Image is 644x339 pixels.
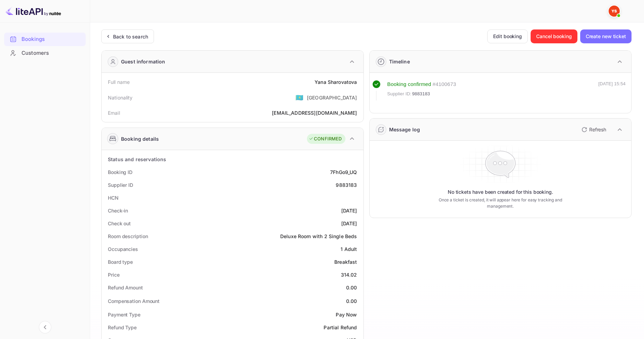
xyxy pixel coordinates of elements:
[589,126,606,133] p: Refresh
[280,233,357,240] div: Deluxe Room with 2 Single Beds
[22,49,82,57] div: Customers
[113,33,148,40] div: Back to search
[272,109,357,116] div: [EMAIL_ADDRESS][DOMAIN_NAME]
[324,324,357,331] div: Partial Refund
[389,58,410,65] div: Timeline
[108,94,133,101] div: Nationality
[4,33,86,46] div: Bookings
[341,220,357,227] div: [DATE]
[309,136,342,142] div: CONFIRMED
[307,94,357,101] div: [GEOGRAPHIC_DATA]
[341,271,357,278] div: 314.02
[315,78,357,86] div: Yana Sharovatova
[4,33,86,45] a: Bookings
[108,311,140,318] div: Payment Type
[4,46,86,59] a: Customers
[108,168,132,176] div: Booking ID
[108,78,130,86] div: Full name
[108,324,137,331] div: Refund Type
[108,284,143,291] div: Refund Amount
[598,80,626,101] div: [DATE] 15:54
[346,297,357,305] div: 0.00
[531,29,577,43] button: Cancel booking
[389,126,420,133] div: Message log
[334,258,357,266] div: Breakfast
[4,46,86,60] div: Customers
[108,220,131,227] div: Check out
[430,197,571,209] p: Once a ticket is created, it will appear here for easy tracking and management.
[432,80,456,88] div: # 4100673
[108,109,120,116] div: Email
[412,90,430,97] span: 9883183
[580,29,632,43] button: Create new ticket
[108,156,166,163] div: Status and reservations
[341,207,357,214] div: [DATE]
[22,35,82,43] div: Bookings
[341,245,357,253] div: 1 Adult
[108,181,133,189] div: Supplier ID
[387,90,412,97] span: Supplier ID:
[108,258,133,266] div: Board type
[295,91,303,104] span: United States
[336,181,357,189] div: 9883183
[108,297,160,305] div: Compensation Amount
[6,6,61,17] img: LiteAPI logo
[577,124,609,135] button: Refresh
[108,271,120,278] div: Price
[336,311,357,318] div: Pay Now
[108,233,148,240] div: Room description
[108,245,138,253] div: Occupancies
[346,284,357,291] div: 0.00
[121,135,159,142] div: Booking details
[387,80,431,88] div: Booking confirmed
[330,168,357,176] div: 7FhGo9_UQ
[39,321,51,333] button: Collapse navigation
[487,29,528,43] button: Edit booking
[121,58,165,65] div: Guest information
[609,6,620,17] img: Yandex Support
[448,189,553,195] p: No tickets have been created for this booking.
[108,194,119,201] div: HCN
[108,207,128,214] div: Check-in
